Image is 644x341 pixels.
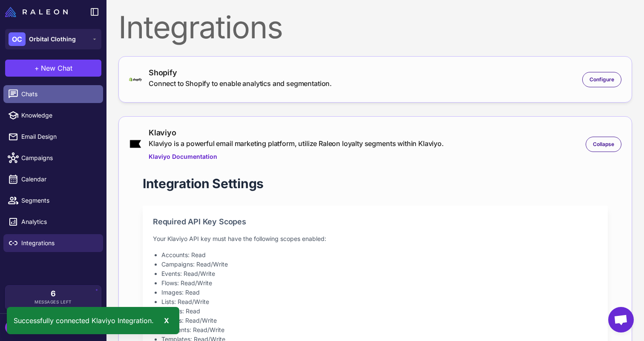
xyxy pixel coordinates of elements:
h2: Required API Key Scopes [153,216,598,227]
span: Segments [21,196,96,205]
button: +New Chat [5,60,101,77]
img: Raleon Logo [5,7,68,17]
div: Connect to Shopify to enable analytics and segmentation. [149,78,332,89]
li: Events: Read/Write [161,269,598,278]
div: H [5,321,22,334]
a: Email Design [3,128,103,146]
p: Your Klaviyo API key must have the following scopes enabled: [153,234,598,244]
a: Knowledge [3,106,103,124]
span: Email Design [21,132,96,141]
li: Flows: Read/Write [161,278,598,288]
a: Campaigns [3,149,103,167]
span: + [34,63,39,73]
li: Accounts: Read [161,250,598,260]
div: X [161,314,172,327]
span: Campaigns [21,153,96,163]
h1: Integration Settings [143,175,264,192]
a: Calendar [3,170,103,188]
li: Segments: Read/Write [161,325,598,335]
a: Analytics [3,213,103,231]
span: Chats [21,89,96,99]
div: OC [9,32,26,46]
span: Analytics [21,217,96,226]
a: Integrations [3,234,103,252]
div: Klaviyo [149,127,444,138]
li: Profiles: Read/Write [161,316,598,325]
div: Klaviyo is a powerful email marketing platform, utilize Raleon loyalty segments within Klaviyo. [149,138,444,149]
span: Integrations [21,238,96,248]
span: 6 [51,290,56,298]
div: Shopify [149,67,332,78]
li: Images: Read [161,288,598,297]
li: Lists: Read/Write [161,297,598,307]
a: Segments [3,192,103,209]
span: Knowledge [21,111,96,120]
div: Integrations [118,12,632,43]
img: klaviyo.png [129,139,142,149]
li: Metrics: Read [161,307,598,316]
span: Collapse [593,140,614,148]
li: Campaigns: Read/Write [161,260,598,269]
img: shopify-logo-primary-logo-456baa801ee66a0a435671082365958316831c9960c480451dd0330bcdae304f.svg [129,77,142,81]
span: Messages Left [34,299,72,305]
span: Orbital Clothing [29,34,76,44]
button: OCOrbital Clothing [5,29,101,49]
span: Calendar [21,175,96,184]
span: New Chat [41,63,72,73]
a: Open chat [608,307,634,332]
a: Chats [3,85,103,103]
a: Klaviyo Documentation [149,152,444,161]
span: Configure [589,76,614,83]
div: Successfully connected Klaviyo Integration. [7,307,179,334]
